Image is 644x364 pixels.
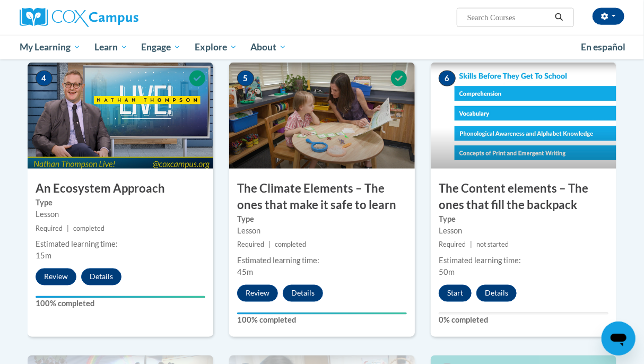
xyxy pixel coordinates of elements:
label: Type [36,197,205,209]
button: Review [36,268,76,285]
label: Type [237,213,407,225]
button: Details [283,285,323,302]
span: En español [581,41,625,53]
span: 6 [439,71,456,86]
button: Details [476,285,517,302]
span: | [67,224,69,232]
a: Cox Campus [20,8,211,27]
button: Search [551,11,567,24]
a: Engage [134,35,188,59]
span: Required [36,224,63,232]
button: Start [439,285,472,302]
span: 45m [237,268,253,277]
span: Learn [94,41,128,54]
label: 100% completed [237,315,407,326]
a: My Learning [13,35,88,59]
img: Course Image [229,63,415,169]
button: Account Settings [593,8,624,25]
a: En español [574,36,632,58]
div: Lesson [237,225,407,237]
h3: The Climate Elements – The ones that make it safe to learn [229,180,415,213]
span: Required [237,241,264,249]
span: | [268,241,271,249]
span: Explore [195,41,237,54]
span: Engage [141,41,181,54]
div: Your progress [237,313,407,315]
span: My Learning [20,41,81,54]
span: 4 [36,71,53,86]
div: Main menu [12,35,632,59]
div: Estimated learning time: [237,255,407,267]
span: 50m [439,268,455,277]
span: | [470,241,472,249]
div: Estimated learning time: [439,255,608,267]
div: Estimated learning time: [36,239,205,250]
iframe: Button to launch messaging window [602,322,636,356]
img: Course Image [431,63,616,169]
span: About [250,41,286,54]
div: Your progress [36,296,205,298]
input: Search Courses [466,11,551,24]
span: completed [275,241,306,249]
label: 100% completed [36,298,205,310]
h3: The Content elements – The ones that fill the backpack [431,180,616,213]
button: Review [237,285,278,302]
img: Cox Campus [20,8,138,27]
h3: An Ecosystem Approach [28,180,213,197]
div: Lesson [36,209,205,220]
a: Learn [88,35,135,59]
img: Course Image [28,63,213,169]
span: 15m [36,252,51,261]
span: Required [439,241,466,249]
label: Type [439,213,608,225]
label: 0% completed [439,315,608,326]
span: not started [476,241,509,249]
span: completed [73,224,105,232]
span: 5 [237,71,254,86]
button: Details [81,268,121,285]
a: Explore [188,35,244,59]
a: About [244,35,294,59]
div: Lesson [439,225,608,237]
